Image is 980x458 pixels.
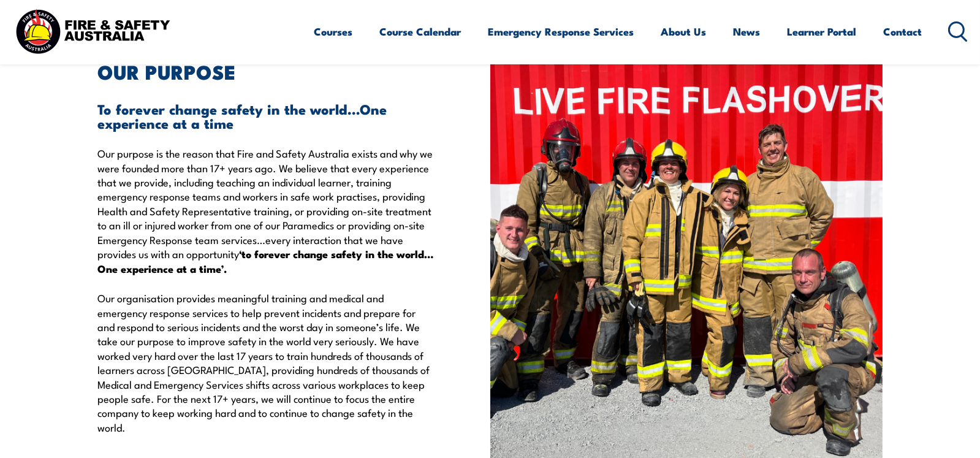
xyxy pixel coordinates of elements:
[488,15,634,48] a: Emergency Response Services
[98,98,387,134] strong: To forever change safety in the world…One experience at a time
[98,146,434,434] p: Our purpose is the reason that Fire and Safety Australia exists and why we were founded more than...
[98,246,434,277] strong: ‘to forever change safety in the world…One experience at a time’.
[884,15,922,48] a: Contact
[380,15,462,48] a: Course Calendar
[98,63,434,80] h2: OUR PURPOSE
[734,15,761,48] a: News
[788,15,857,48] a: Learner Portal
[314,15,353,48] a: Courses
[661,15,707,48] a: About Us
